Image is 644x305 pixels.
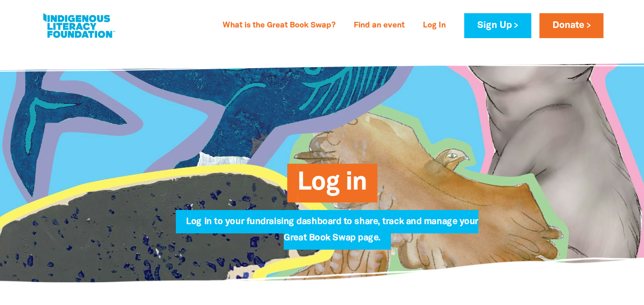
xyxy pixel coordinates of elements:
[539,13,603,38] a: Donate
[217,18,342,34] a: What is the Great Book Swap?
[417,18,452,34] a: Log In
[186,218,478,250] span: Log in to your fundraising dashboard to share, track and manage your Great Book Swap page.
[464,13,531,38] a: Sign Up
[297,171,367,202] span: Log in
[348,18,411,34] a: Find an event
